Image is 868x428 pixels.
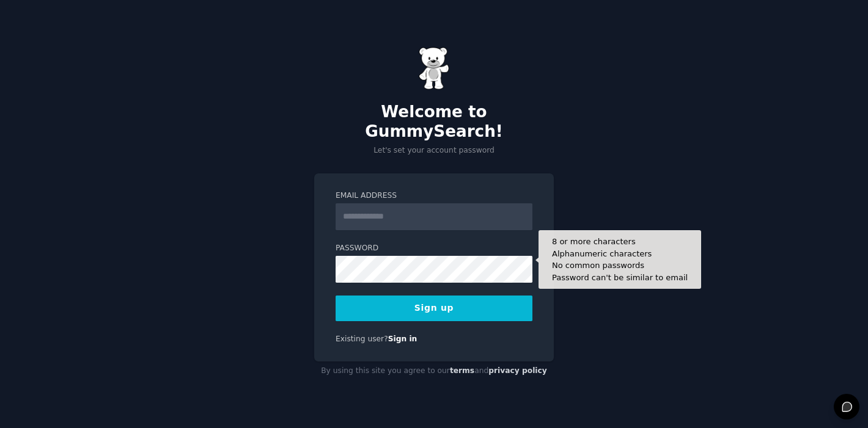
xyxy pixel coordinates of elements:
p: Let's set your account password [314,145,554,156]
span: Existing user? [336,335,388,343]
button: Sign up [336,296,532,321]
label: Email Address [336,190,532,201]
div: By using this site you agree to our and [314,361,554,381]
a: terms [450,366,474,375]
a: privacy policy [488,366,547,375]
h2: Welcome to GummySearch! [314,103,554,141]
a: Sign in [388,335,417,343]
img: Gummy Bear [419,47,449,90]
label: Password [336,243,532,254]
